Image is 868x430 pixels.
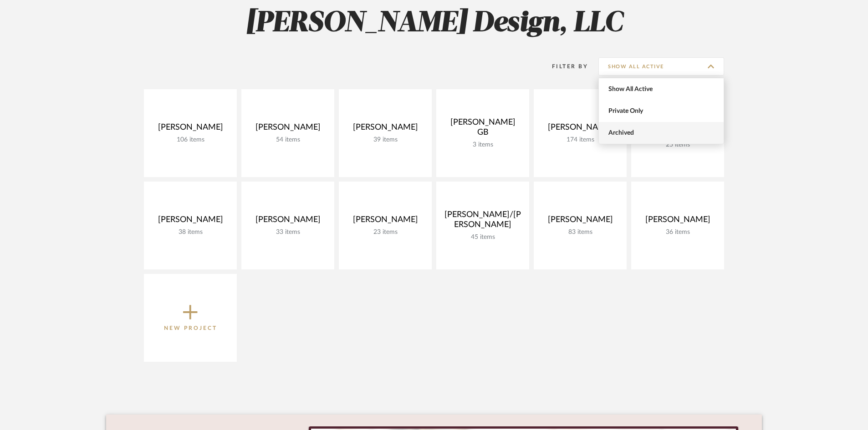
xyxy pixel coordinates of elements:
div: 36 items [638,228,717,236]
div: 23 items [346,228,424,236]
div: 39 items [346,136,424,144]
div: [PERSON_NAME] [249,215,327,228]
div: 106 items [151,136,230,144]
div: [PERSON_NAME] [638,215,717,228]
div: Filter By [540,62,588,71]
span: Archived [608,129,716,137]
div: [PERSON_NAME]/[PERSON_NAME] [444,210,522,233]
div: 3 items [444,141,522,149]
div: [PERSON_NAME] [541,215,619,228]
p: New Project [164,324,217,333]
div: [PERSON_NAME] [151,215,230,228]
div: [PERSON_NAME] [346,122,424,136]
button: New Project [144,274,237,362]
div: 174 items [541,136,619,144]
div: [PERSON_NAME] [346,215,424,228]
span: Show All Active [608,86,716,93]
div: 45 items [444,233,522,241]
div: [PERSON_NAME] [541,122,619,136]
div: [PERSON_NAME] [249,122,327,136]
div: [PERSON_NAME] GB [444,117,522,141]
div: 33 items [249,228,327,236]
div: [PERSON_NAME] [151,122,230,136]
div: 25 items [638,141,717,149]
div: 54 items [249,136,327,144]
span: Private Only [608,107,716,115]
h2: [PERSON_NAME] Design, LLC [106,6,762,40]
div: 38 items [151,228,230,236]
div: 83 items [541,228,619,236]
